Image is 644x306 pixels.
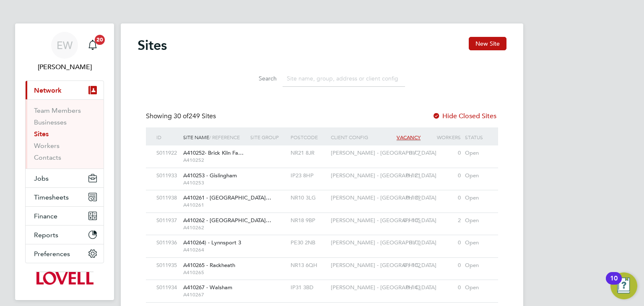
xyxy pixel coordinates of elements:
a: S011922A410252- Brick Kiln Fa… A410252NR21 8JR[PERSON_NAME] - [GEOGRAPHIC_DATA]0 / 70Open [154,145,490,152]
button: Preferences [26,244,104,263]
div: Postcode [288,127,329,147]
span: A410253 - Gislingham [183,172,237,179]
span: [PERSON_NAME] - [GEOGRAPHIC_DATA] [331,262,436,269]
div: Open [463,213,490,228]
div: 0 / 7 [382,145,423,161]
a: Go to home page [25,272,104,285]
a: S011935A410265 - Rackheath A410265NR13 6QH[PERSON_NAME] - [GEOGRAPHIC_DATA]0 / 1020Open [154,257,490,265]
button: Jobs [26,169,104,187]
label: Hide Closed Sites [432,112,496,120]
span: Jobs [34,174,49,182]
img: lovell-logo-retina.png [36,272,93,285]
div: Workers [423,127,463,147]
div: 2 [423,213,463,228]
div: S011934 [154,280,181,296]
a: EW[PERSON_NAME] [25,32,104,72]
div: S011936 [154,235,181,251]
span: A410265 - Rackheath [183,262,235,269]
span: A410261 - [GEOGRAPHIC_DATA]… [183,194,271,201]
nav: Main navigation [15,23,114,300]
div: Network [26,99,104,169]
span: Network [34,86,62,94]
span: A410262 [183,224,246,231]
div: 0 / 21 [382,168,423,184]
div: Site Name [181,127,248,147]
span: Vacancy [397,134,421,141]
span: [PERSON_NAME] - [GEOGRAPHIC_DATA] [331,149,436,156]
span: 30 of [174,112,189,120]
span: A410252- Brick Kiln Fa… [183,149,244,156]
div: S011935 [154,258,181,273]
div: 0 / 39 [382,190,423,206]
div: PE30 2NB [288,235,329,251]
div: 10 [610,278,618,289]
span: A410261 [183,202,246,208]
span: [PERSON_NAME] - [GEOGRAPHIC_DATA] [331,239,436,246]
div: NR13 6QH [288,258,329,273]
button: New Site [469,37,506,50]
span: / Reference [209,134,240,140]
span: Finance [34,212,57,220]
a: Workers [34,142,60,150]
a: Sites [34,130,49,138]
div: IP31 3BD [288,280,329,296]
div: Client Config [329,127,382,147]
div: Open [463,145,490,161]
div: Open [463,168,490,184]
span: A410262 - [GEOGRAPHIC_DATA]… [183,217,271,224]
span: Timesheets [34,193,69,201]
span: [PERSON_NAME] - [GEOGRAPHIC_DATA] [331,217,436,224]
div: 0 / 0 [382,235,423,251]
div: Status [463,127,490,147]
div: S011938 [154,190,181,206]
span: [PERSON_NAME] - [GEOGRAPHIC_DATA] [331,284,436,291]
span: EW [57,40,73,51]
span: A410264) - Lynnsport 3 [183,239,241,246]
div: 0 [423,235,463,251]
input: Site name, group, address or client config [283,70,405,87]
div: 0 [423,145,463,161]
div: Site Group [248,127,288,147]
div: ID [154,127,181,147]
span: 20 [95,35,105,45]
span: [PERSON_NAME] - [GEOGRAPHIC_DATA] [331,194,436,201]
label: Search [239,75,277,82]
a: S011933A410253 - Gislingham A410253IP23 8HP[PERSON_NAME] - [GEOGRAPHIC_DATA]0 / 210Open [154,168,490,175]
a: 20 [84,32,101,59]
span: A410267 [183,291,246,298]
div: Open [463,280,490,296]
button: Finance [26,207,104,225]
span: A410253 [183,179,246,186]
a: S011938A410261 - [GEOGRAPHIC_DATA]… A410261NR10 3LG[PERSON_NAME] - [GEOGRAPHIC_DATA]0 / 390Open [154,190,490,197]
span: Emma Wells [25,62,104,72]
div: Open [463,235,490,251]
a: Businesses [34,118,67,126]
div: S011933 [154,168,181,184]
span: [PERSON_NAME] - [GEOGRAPHIC_DATA] [331,172,436,179]
span: Preferences [34,250,70,258]
a: S011934A410267 - Walsham A410267IP31 3BD[PERSON_NAME] - [GEOGRAPHIC_DATA]0 / 430Open [154,280,490,287]
h2: Sites [138,37,167,54]
button: Reports [26,226,104,244]
div: NR21 8JR [288,145,329,161]
div: 0 / 102 [382,258,423,273]
span: A410267 - Walsham [183,284,232,291]
a: Team Members [34,106,81,114]
div: 0 / 43 [382,280,423,296]
div: Showing [146,112,218,121]
span: A410252 [183,157,246,163]
div: 0 [423,168,463,184]
a: Contacts [34,153,61,161]
div: 0 [423,258,463,273]
div: S011922 [154,145,181,161]
span: 249 Sites [174,112,216,120]
div: Open [463,258,490,273]
div: NR18 9BP [288,213,329,228]
div: 0 [423,190,463,206]
span: A410264 [183,246,246,253]
div: S011937 [154,213,181,228]
div: IP23 8HP [288,168,329,184]
a: S011936A410264) - Lynnsport 3 A410264PE30 2NB[PERSON_NAME] - [GEOGRAPHIC_DATA]0 / 00Open [154,235,490,242]
button: Timesheets [26,188,104,206]
a: S011937A410262 - [GEOGRAPHIC_DATA]… A410262NR18 9BP[PERSON_NAME] - [GEOGRAPHIC_DATA]0 / 1052Open [154,213,490,220]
